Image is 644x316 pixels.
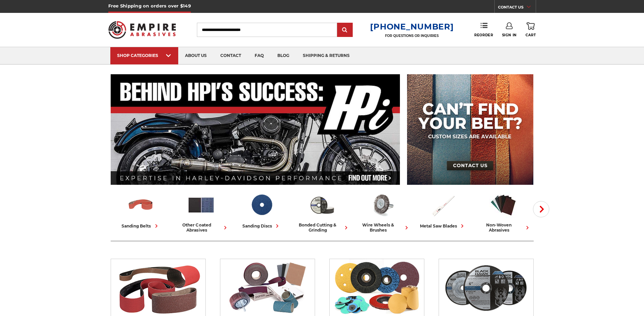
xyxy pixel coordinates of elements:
img: Metal Saw Blades [429,191,457,219]
div: SHOP CATEGORIES [117,53,171,58]
img: Sanding Belts [127,191,155,219]
a: bonded cutting & grinding [295,191,350,233]
div: sanding belts [122,222,160,230]
div: bonded cutting & grinding [295,222,350,233]
a: contact [214,47,248,64]
a: [PHONE_NUMBER] [370,22,454,32]
a: blog [271,47,296,64]
img: promo banner for custom belts. [407,74,533,185]
img: Wire Wheels & Brushes [368,191,397,219]
a: sanding discs [234,191,289,230]
a: non-woven abrasives [476,191,531,233]
img: Empire Abrasives [108,17,176,43]
img: Bonded Cutting & Grinding [308,191,336,219]
img: Banner for an interview featuring Horsepower Inc who makes Harley performance upgrades featured o... [111,74,400,185]
a: Reorder [474,22,493,37]
a: sanding belts [113,191,168,230]
img: Non-woven Abrasives [489,191,517,219]
a: faq [248,47,271,64]
button: Next [533,201,549,217]
div: non-woven abrasives [476,222,531,233]
img: Other Coated Abrasives [187,191,215,219]
img: Sanding Discs [247,191,276,219]
a: about us [178,47,214,64]
a: metal saw blades [416,191,471,230]
a: Cart [526,22,536,37]
span: Sign In [502,33,517,37]
a: wire wheels & brushes [355,191,410,233]
a: CONTACT US [498,3,536,13]
div: other coated abrasives [174,222,229,233]
input: Submit [338,23,352,37]
span: Cart [526,33,536,37]
p: FOR QUESTIONS OR INQUIRIES [370,34,454,38]
div: sanding discs [242,222,281,230]
a: other coated abrasives [174,191,229,233]
div: wire wheels & brushes [355,222,410,233]
span: Reorder [474,33,493,37]
a: shipping & returns [296,47,356,64]
div: metal saw blades [420,222,466,230]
